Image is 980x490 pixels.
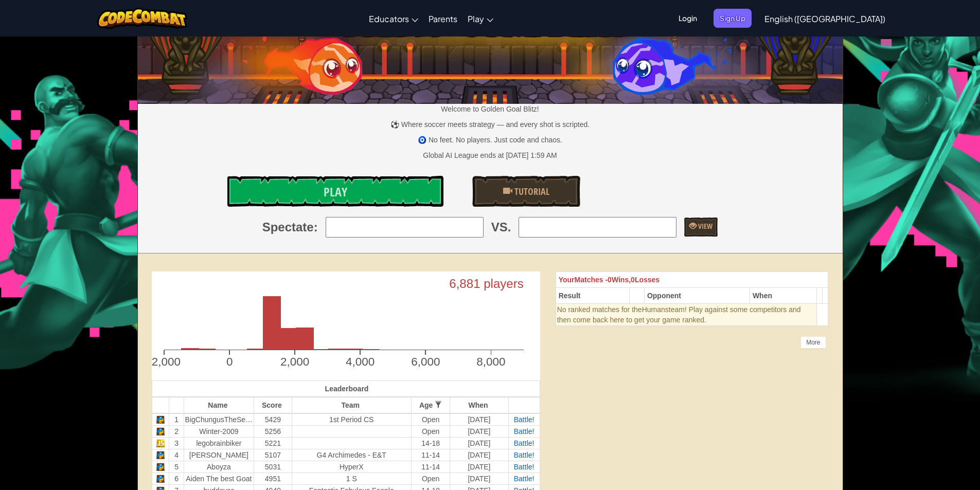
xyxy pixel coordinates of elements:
[557,305,801,324] span: team! Play against some competitors and then come back here to get your game ranked.
[184,473,254,484] td: Aiden The best Goat
[450,437,508,449] td: [DATE]
[346,355,375,368] text: 4,000
[559,276,575,284] span: Your
[169,449,184,461] td: 4
[262,219,314,236] span: Spectate
[411,413,450,426] td: Open
[800,336,826,349] div: More
[556,304,817,326] td: Humans
[423,150,557,160] div: Global AI League ends at [DATE] 1:59 AM
[476,355,505,368] text: 8,000
[292,449,411,461] td: G4 Archimedes - E&T
[325,385,369,393] span: Leaderboard
[184,397,254,413] th: Name
[169,437,184,449] td: 3
[764,13,885,24] span: English ([GEOGRAPHIC_DATA])
[169,425,184,437] td: 2
[472,176,580,207] a: Tutorial
[411,437,450,449] td: 14-18
[450,461,508,473] td: [DATE]
[450,425,508,437] td: [DATE]
[556,272,828,288] th: 0 0
[169,473,184,484] td: 6
[556,288,629,304] th: Result
[575,276,608,284] span: Matches -
[462,5,498,32] a: Play
[411,449,450,461] td: 11-14
[450,473,508,484] td: [DATE]
[324,184,347,200] span: Play
[169,413,184,426] td: 1
[184,461,254,473] td: Aboyza
[612,276,631,284] span: Wins,
[514,439,534,447] a: Battle!
[364,5,423,32] a: Educators
[169,461,184,473] td: 5
[411,473,450,484] td: Open
[254,473,292,484] td: 4951
[254,449,292,461] td: 5107
[557,305,642,314] span: No ranked matches for the
[514,451,534,459] a: Battle!
[450,449,508,461] td: [DATE]
[411,461,450,473] td: 11-14
[97,8,187,29] img: CodeCombat logo
[254,425,292,437] td: 5256
[148,355,181,368] text: -2,000
[292,461,411,473] td: HyperX
[714,9,752,28] button: Sign Up
[411,425,450,437] td: Open
[138,135,843,145] p: 🧿 No feet. No players. Just code and chaos.
[514,415,534,424] a: Battle!
[514,463,534,471] a: Battle!
[411,355,440,368] text: 6,000
[491,219,511,236] span: VS.
[184,425,254,437] td: Winter-2009
[254,437,292,449] td: 5221
[254,397,292,413] th: Score
[468,13,484,24] span: Play
[369,13,409,24] span: Educators
[184,413,254,426] td: BigChungusTheSecond
[672,9,703,28] button: Login
[635,276,660,284] span: Losses
[423,5,462,32] a: Parents
[184,449,254,461] td: [PERSON_NAME]
[292,473,411,484] td: 1 S
[226,355,233,368] text: 0
[292,397,411,413] th: Team
[514,427,534,435] a: Battle!
[292,413,411,426] td: 1st Period CS
[449,277,524,291] text: 6,881 players
[750,288,817,304] th: When
[644,288,750,304] th: Opponent
[450,397,508,413] th: When
[184,437,254,449] td: legobrainbiker
[138,104,843,114] p: Welcome to Golden Goal Blitz!
[514,475,534,483] a: Battle!
[411,397,450,413] th: Age
[254,413,292,426] td: 5429
[280,355,309,368] text: 2,000
[759,5,890,32] a: English ([GEOGRAPHIC_DATA])
[450,413,508,426] td: [DATE]
[697,221,712,231] span: View
[512,185,549,198] span: Tutorial
[314,219,318,236] span: :
[138,119,843,130] p: ⚽ Where soccer meets strategy — and every shot is scripted.
[254,461,292,473] td: 5031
